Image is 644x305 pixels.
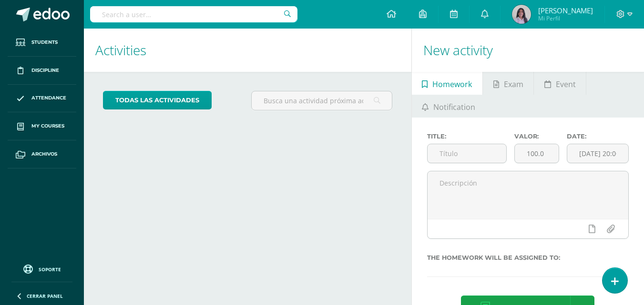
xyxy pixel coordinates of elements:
[95,29,400,72] h1: Activities
[567,133,629,140] label: Date:
[512,5,531,24] img: 2e7ec2bf65bdb1b7ba449eab1a65d432.png
[427,133,507,140] label: Title:
[432,73,472,96] span: Homework
[8,140,76,168] a: Archivos
[39,266,61,273] span: Soporte
[8,29,76,57] a: Students
[8,57,76,85] a: Discipline
[8,112,76,140] a: My courses
[90,6,297,22] input: Search a user…
[504,73,523,96] span: Exam
[31,39,58,46] span: Students
[428,144,506,163] input: Título
[423,29,633,72] h1: New activity
[556,73,576,96] span: Event
[538,14,593,22] span: Mi Perfil
[8,85,76,113] a: Attendance
[567,144,628,163] input: Fecha de entrega
[103,91,212,109] a: todas las Actividades
[433,96,475,118] span: Notification
[31,122,64,130] span: My courses
[31,67,59,74] span: Discipline
[483,72,533,95] a: Exam
[412,95,486,118] a: Notification
[252,91,391,110] input: Busca una actividad próxima aquí...
[427,254,629,261] label: The homework will be assigned to:
[31,150,57,158] span: Archivos
[514,133,559,140] label: Valor:
[11,262,72,275] a: Soporte
[538,6,593,15] span: [PERSON_NAME]
[27,293,63,299] span: Cerrar panel
[412,72,482,95] a: Homework
[515,144,559,163] input: Puntos máximos
[31,94,66,102] span: Attendance
[534,72,586,95] a: Event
